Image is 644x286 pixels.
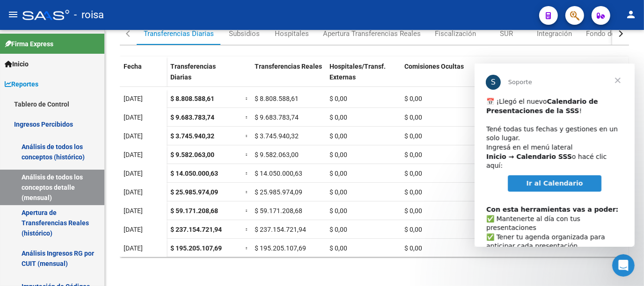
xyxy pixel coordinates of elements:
[329,95,347,102] span: $ 0,00
[170,63,216,81] span: Transferencias Diarias
[124,63,142,70] span: Fecha
[229,29,260,39] div: Subsidios
[404,95,422,102] span: $ 0,00
[404,207,422,214] span: $ 0,00
[255,151,299,158] span: $ 9.582.063,00
[500,29,513,39] div: SUR
[275,29,309,39] div: Hospitales
[404,132,422,140] span: $ 0,00
[625,9,637,20] mat-icon: person
[170,151,214,158] span: $ 9.582.063,00
[124,244,143,252] span: [DATE]
[404,188,422,196] span: $ 0,00
[404,151,422,158] span: $ 0,00
[74,5,104,25] span: - roisa
[404,226,422,233] span: $ 0,00
[5,79,38,89] span: Reportes
[329,226,347,233] span: $ 0,00
[245,188,249,196] span: =
[404,114,422,121] span: $ 0,00
[255,188,302,196] span: $ 25.985.974,09
[12,142,144,150] b: Con esta herramientas vas a poder:
[7,9,19,20] mat-icon: menu
[255,95,299,102] span: $ 8.808.588,61
[245,114,249,121] span: =
[612,254,635,277] iframe: Intercom live chat
[5,59,29,69] span: Inicio
[5,39,53,49] span: Firma Express
[170,207,218,214] span: $ 59.171.208,68
[170,188,218,196] span: $ 25.985.974,09
[255,170,302,177] span: $ 14.050.000,63
[170,170,218,177] span: $ 14.050.000,63
[255,207,302,214] span: $ 59.171.208,68
[124,188,143,196] span: [DATE]
[245,170,249,177] span: =
[124,207,143,214] span: [DATE]
[255,226,306,233] span: $ 237.154.721,94
[326,57,401,96] datatable-header-cell: Hospitales/Transf. Externas
[245,132,249,140] span: =
[255,63,322,70] span: Transferencias Reales
[245,226,249,233] span: =
[329,63,386,81] span: Hospitales/Transf. Externas
[124,170,143,177] span: [DATE]
[124,95,143,102] span: [DATE]
[251,57,326,96] datatable-header-cell: Transferencias Reales
[170,95,214,102] span: $ 8.808.588,61
[124,114,143,121] span: [DATE]
[404,170,422,177] span: $ 0,00
[144,29,214,39] div: Transferencias Diarias
[245,151,249,158] span: =
[329,151,347,158] span: $ 0,00
[401,57,476,96] datatable-header-cell: Comisiones Ocultas
[124,151,143,158] span: [DATE]
[329,207,347,214] span: $ 0,00
[255,244,306,252] span: $ 195.205.107,69
[170,244,222,252] span: $ 195.205.107,69
[170,114,214,121] span: $ 9.683.783,74
[245,244,249,252] span: =
[329,132,347,140] span: $ 0,00
[404,63,464,70] span: Comisiones Ocultas
[435,29,476,39] div: Fiscalización
[404,244,422,252] span: $ 0,00
[255,132,299,140] span: $ 3.745.940,32
[120,57,167,96] datatable-header-cell: Fecha
[255,114,299,121] span: $ 9.683.783,74
[12,132,148,251] div: ​✅ Mantenerte al día con tus presentaciones ✅ Tener tu agenda organizada para anticipar cada pres...
[124,132,143,140] span: [DATE]
[167,57,241,96] datatable-header-cell: Transferencias Diarias
[329,188,347,196] span: $ 0,00
[329,244,347,252] span: $ 0,00
[329,114,347,121] span: $ 0,00
[329,170,347,177] span: $ 0,00
[323,29,421,39] div: Apertura Transferencias Reales
[170,226,222,233] span: $ 237.154.721,94
[245,95,249,102] span: =
[245,207,249,214] span: =
[124,226,143,233] span: [DATE]
[537,29,572,39] div: Integración
[475,64,635,247] iframe: Intercom live chat mensaje
[170,132,214,140] span: $ 3.745.940,32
